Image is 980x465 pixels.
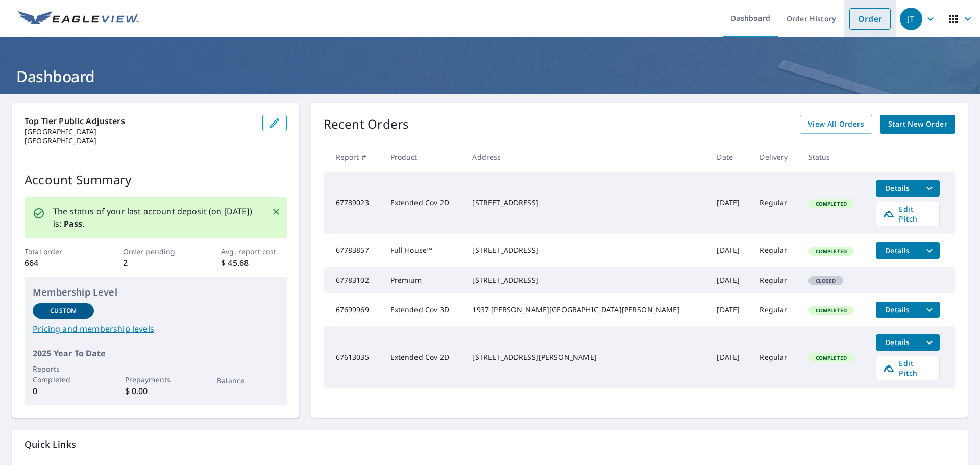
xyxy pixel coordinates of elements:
th: Product [382,142,464,172]
th: Date [708,142,751,172]
td: Regular [751,267,800,293]
p: [GEOGRAPHIC_DATA] [24,127,254,136]
td: Full House™ [382,234,464,267]
span: Completed [810,307,853,314]
span: Details [882,183,913,193]
span: Completed [810,248,853,255]
p: Membership Level [33,285,279,299]
a: Edit Pitch [876,202,940,226]
div: [STREET_ADDRESS] [472,245,700,255]
span: Edit Pitch [883,204,933,224]
td: Regular [751,326,800,388]
p: Reports Completed [33,363,94,385]
p: Balance [217,375,278,386]
button: filesDropdownBtn-67699969 [919,302,940,318]
p: Custom [50,306,77,315]
button: filesDropdownBtn-67789023 [919,180,940,197]
td: [DATE] [708,234,751,267]
td: [DATE] [708,293,751,326]
td: 67613035 [324,326,382,388]
button: detailsBtn-67783857 [876,242,919,259]
a: Start New Order [880,115,955,134]
td: Extended Cov 3D [382,293,464,326]
span: Completed [810,354,853,361]
button: Close [269,205,283,218]
td: Regular [751,293,800,326]
h1: Dashboard [12,66,968,87]
div: 1937 [PERSON_NAME][GEOGRAPHIC_DATA][PERSON_NAME] [472,305,700,315]
span: Details [882,246,913,255]
td: Premium [382,267,464,293]
span: Edit Pitch [883,358,933,378]
p: $ 45.68 [221,257,286,269]
p: 664 [24,257,90,269]
th: Delivery [751,142,800,172]
div: JT [900,8,922,30]
span: Start New Order [888,118,947,131]
td: 67783857 [324,234,382,267]
span: Details [882,337,913,347]
button: detailsBtn-67789023 [876,180,919,197]
p: 2025 Year To Date [33,347,279,359]
p: Recent Orders [324,115,409,134]
a: Edit Pitch [876,356,940,380]
b: Pass [64,218,83,229]
th: Status [800,142,868,172]
button: detailsBtn-67699969 [876,302,919,318]
p: 0 [33,385,94,397]
p: $ 0.00 [125,385,186,397]
p: Top Tier Public Adjusters [24,115,254,127]
div: [STREET_ADDRESS] [472,275,700,285]
td: 67699969 [324,293,382,326]
p: Prepayments [125,374,186,385]
span: Closed [810,277,842,284]
td: Extended Cov 2D [382,326,464,388]
button: detailsBtn-67613035 [876,334,919,351]
span: Completed [810,200,853,207]
p: Account Summary [24,170,287,189]
a: View All Orders [800,115,872,134]
td: Regular [751,172,800,234]
p: Order pending [123,246,188,257]
td: [DATE] [708,267,751,293]
p: Total order [24,246,90,257]
p: [GEOGRAPHIC_DATA] [24,136,254,145]
p: 2 [123,257,188,269]
p: Avg. report cost [221,246,286,257]
div: [STREET_ADDRESS] [472,198,700,208]
a: Order [849,8,891,30]
a: Pricing and membership levels [33,323,279,335]
button: filesDropdownBtn-67783857 [919,242,940,259]
p: The status of your last account deposit (on [DATE]) is: . [53,205,259,230]
th: Report # [324,142,382,172]
td: 67783102 [324,267,382,293]
div: [STREET_ADDRESS][PERSON_NAME] [472,352,700,362]
button: filesDropdownBtn-67613035 [919,334,940,351]
img: EV Logo [18,11,139,27]
td: [DATE] [708,172,751,234]
th: Address [464,142,708,172]
td: Extended Cov 2D [382,172,464,234]
span: Details [882,305,913,314]
td: [DATE] [708,326,751,388]
td: Regular [751,234,800,267]
td: 67789023 [324,172,382,234]
span: View All Orders [808,118,864,131]
p: Quick Links [24,438,955,451]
